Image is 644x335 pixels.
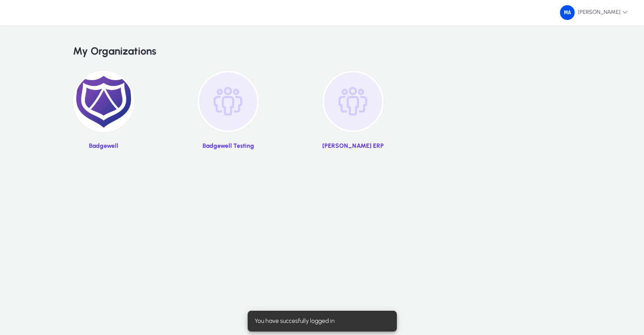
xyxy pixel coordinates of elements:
a: Badgewell [73,71,134,156]
p: Badgewell [73,143,134,150]
img: organization-placeholder.png [197,71,259,132]
a: [PERSON_NAME] ERP [322,71,384,156]
img: 2.png [73,71,134,132]
a: Badgewell Testing [197,71,259,156]
div: You have succesfully logged in [248,311,393,332]
img: organization-placeholder.png [322,71,384,132]
p: [PERSON_NAME] ERP [322,143,384,150]
button: [PERSON_NAME] [553,5,635,20]
p: Badgewell Testing [197,143,259,150]
span: [PERSON_NAME] [560,5,628,20]
h2: My Organizations [73,45,571,58]
img: 34.png [560,5,575,20]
